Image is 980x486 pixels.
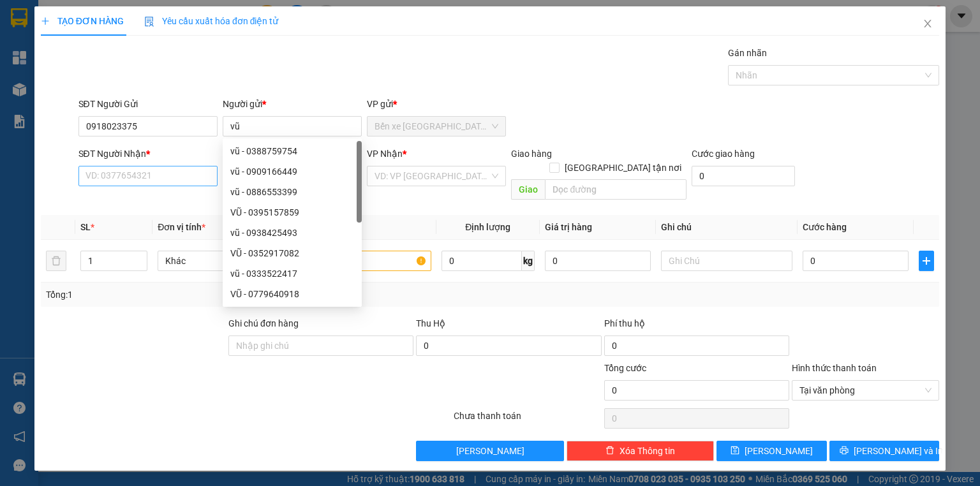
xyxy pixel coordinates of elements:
[620,444,675,458] span: Xóa Thông tin
[223,284,362,304] div: VŨ - 0779640918
[840,446,849,456] span: printer
[522,251,535,271] span: kg
[230,267,354,281] div: vũ - 0333522417
[230,205,354,219] div: VŨ - 0395157859
[80,222,91,232] span: SL
[728,48,767,58] label: Gán nhãn
[560,161,687,175] span: [GEOGRAPHIC_DATA] tận nơi
[230,246,354,260] div: VŨ - 0352917082
[228,335,413,356] input: Ghi chú đơn hàng
[799,381,932,400] span: Tại văn phòng
[910,6,946,42] button: Close
[567,441,714,461] button: deleteXóa Thông tin
[604,316,789,335] div: Phí thu hộ
[367,97,506,111] div: VP gửi
[416,441,563,461] button: [PERSON_NAME]
[545,179,687,200] input: Dọc đường
[465,222,510,232] span: Định lượng
[230,165,354,179] div: vũ - 0909166449
[692,149,755,159] label: Cước giao hàng
[716,441,827,461] button: save[PERSON_NAME]
[41,16,124,26] span: TẠO ĐƠN HÀNG
[661,251,792,271] input: Ghi Chú
[230,226,354,240] div: vũ - 0938425493
[230,287,354,301] div: VŨ - 0779640918
[545,222,592,232] span: Giá trị hàng
[605,446,614,456] span: delete
[300,251,431,271] input: VD: Bàn, Ghế
[165,251,281,270] span: Khác
[223,202,362,223] div: VŨ - 0395157859
[46,251,66,271] button: delete
[78,147,218,161] div: SĐT Người Nhận
[223,243,362,263] div: VŨ - 0352917082
[456,444,524,458] span: [PERSON_NAME]
[919,251,934,271] button: plus
[228,318,299,328] label: Ghi chú đơn hàng
[792,363,877,373] label: Hình thức thanh toán
[416,318,445,328] span: Thu Hộ
[223,141,362,161] div: vũ - 0388759754
[854,444,943,458] span: [PERSON_NAME] và In
[511,149,552,159] span: Giao hàng
[829,441,940,461] button: printer[PERSON_NAME] và In
[604,363,646,373] span: Tổng cước
[656,215,798,240] th: Ghi chú
[158,222,205,232] span: Đơn vị tính
[223,161,362,182] div: vũ - 0909166449
[803,222,847,232] span: Cước hàng
[375,117,498,136] span: Bến xe Tiền Giang
[223,263,362,284] div: vũ - 0333522417
[731,446,739,456] span: save
[223,223,362,243] div: vũ - 0938425493
[78,97,218,111] div: SĐT Người Gửi
[745,444,813,458] span: [PERSON_NAME]
[144,17,154,27] img: icon
[511,179,545,200] span: Giao
[223,97,362,111] div: Người gửi
[230,144,354,158] div: vũ - 0388759754
[46,288,379,302] div: Tổng: 1
[223,182,362,202] div: vũ - 0886553399
[692,166,795,186] input: Cước giao hàng
[923,18,933,29] span: close
[452,409,602,431] div: Chưa thanh toán
[230,185,354,199] div: vũ - 0886553399
[367,149,403,159] span: VP Nhận
[919,256,933,266] span: plus
[144,16,279,26] span: Yêu cầu xuất hóa đơn điện tử
[545,251,651,271] input: 0
[41,17,50,26] span: plus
